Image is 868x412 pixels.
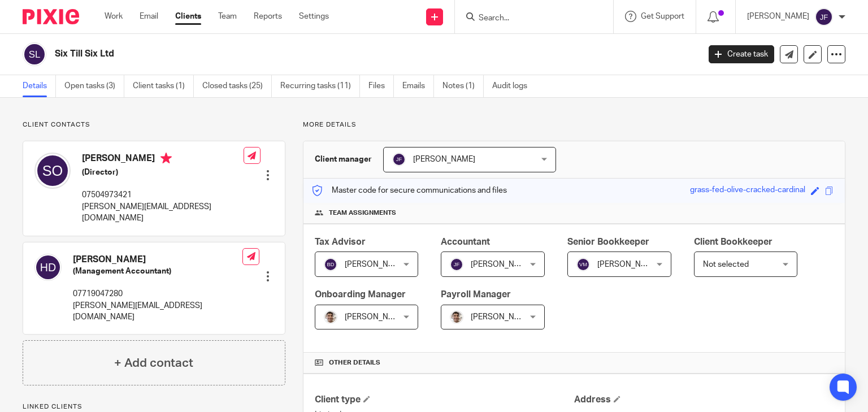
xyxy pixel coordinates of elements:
[280,75,360,97] a: Recurring tasks (11)
[82,189,244,201] p: 07504973421
[392,153,406,166] img: svg%3E
[324,310,337,324] img: PXL_20240409_141816916.jpg
[23,9,79,24] img: Pixie
[345,261,407,268] span: [PERSON_NAME]
[312,185,507,196] p: Master code for secure communications and files
[23,42,46,66] img: svg%3E
[329,358,380,367] span: Other details
[402,75,434,97] a: Emails
[202,75,272,97] a: Closed tasks (25)
[299,11,329,22] a: Settings
[73,300,242,323] p: [PERSON_NAME][EMAIL_ADDRESS][DOMAIN_NAME]
[471,261,533,268] span: [PERSON_NAME]
[329,209,396,218] span: Team assignments
[413,155,475,163] span: [PERSON_NAME]
[450,258,463,271] img: svg%3E
[345,313,407,321] span: [PERSON_NAME]
[690,184,805,197] div: grass-fed-olive-cracked-cardinal
[576,258,590,271] img: svg%3E
[441,237,490,246] span: Accountant
[315,154,372,165] h3: Client manager
[450,310,463,324] img: PXL_20240409_141816916.jpg
[55,48,565,60] h2: Six Till Six Ltd
[34,153,71,189] img: svg%3E
[140,11,158,22] a: Email
[709,45,774,63] a: Create task
[597,261,659,268] span: [PERSON_NAME]
[471,313,533,321] span: [PERSON_NAME]
[368,75,394,97] a: Files
[105,11,123,22] a: Work
[23,75,56,97] a: Details
[114,354,193,372] h4: + Add contact
[492,75,536,97] a: Audit logs
[64,75,124,97] a: Open tasks (3)
[442,75,484,97] a: Notes (1)
[23,120,285,129] p: Client contacts
[315,290,406,299] span: Onboarding Manager
[82,201,244,224] p: [PERSON_NAME][EMAIL_ADDRESS][DOMAIN_NAME]
[694,237,772,246] span: Client Bookkeeper
[73,266,242,277] h5: (Management Accountant)
[160,153,172,164] i: Primary
[324,258,337,271] img: svg%3E
[815,8,833,26] img: svg%3E
[175,11,201,22] a: Clients
[133,75,194,97] a: Client tasks (1)
[567,237,649,246] span: Senior Bookkeeper
[747,11,809,22] p: [PERSON_NAME]
[23,402,285,411] p: Linked clients
[478,14,579,24] input: Search
[315,237,366,246] span: Tax Advisor
[73,288,242,300] p: 07719047280
[254,11,282,22] a: Reports
[82,153,244,167] h4: [PERSON_NAME]
[34,254,62,281] img: svg%3E
[73,254,242,266] h4: [PERSON_NAME]
[441,290,511,299] span: Payroll Manager
[303,120,845,129] p: More details
[574,394,834,406] h4: Address
[641,12,684,20] span: Get Support
[703,261,749,268] span: Not selected
[315,394,574,406] h4: Client type
[82,167,244,178] h5: (Director)
[218,11,237,22] a: Team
